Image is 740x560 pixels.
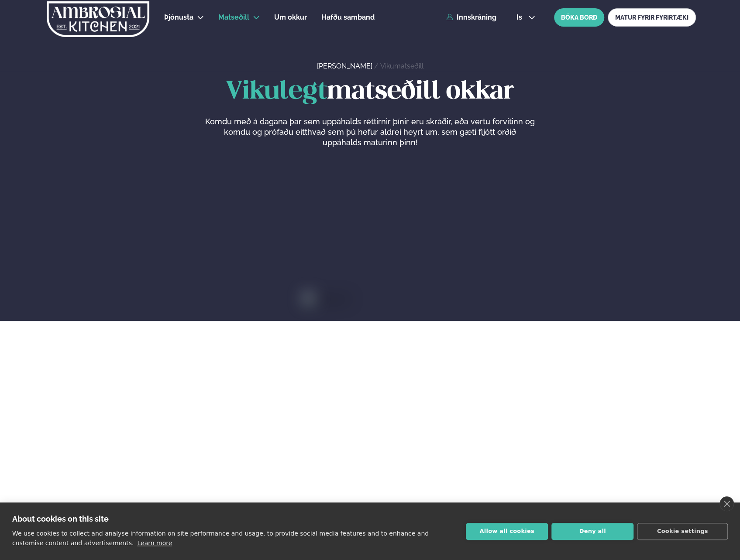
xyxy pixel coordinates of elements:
span: Matseðill [218,13,249,21]
span: / [374,62,380,70]
a: Matseðill [218,12,249,23]
button: Deny all [551,523,633,540]
a: Um okkur [274,12,307,23]
img: logo [46,1,150,37]
a: Hafðu samband [321,12,375,23]
button: Allow all cookies [466,523,548,540]
a: Vikumatseðill [380,62,423,70]
h1: matseðill okkar [44,78,696,106]
a: Þjónusta [164,12,193,23]
p: Komdu með á dagana þar sem uppáhalds réttirnir þínir eru skráðir, eða vertu forvitinn og komdu og... [205,116,535,148]
strong: About cookies on this site [12,514,109,523]
p: We use cookies to collect and analyse information on site performance and usage, to provide socia... [12,530,429,546]
a: MATUR FYRIR FYRIRTÆKI [608,8,696,27]
span: is [516,14,525,21]
a: [PERSON_NAME] [317,62,372,70]
button: Cookie settings [637,523,728,540]
a: Learn more [137,540,172,546]
span: Þjónusta [164,13,193,21]
a: close [719,496,734,511]
button: BÓKA BORÐ [554,8,604,27]
span: Hafðu samband [321,13,375,21]
button: is [509,14,542,21]
span: Vikulegt [226,80,327,104]
span: Um okkur [274,13,307,21]
a: Innskráning [446,14,496,21]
